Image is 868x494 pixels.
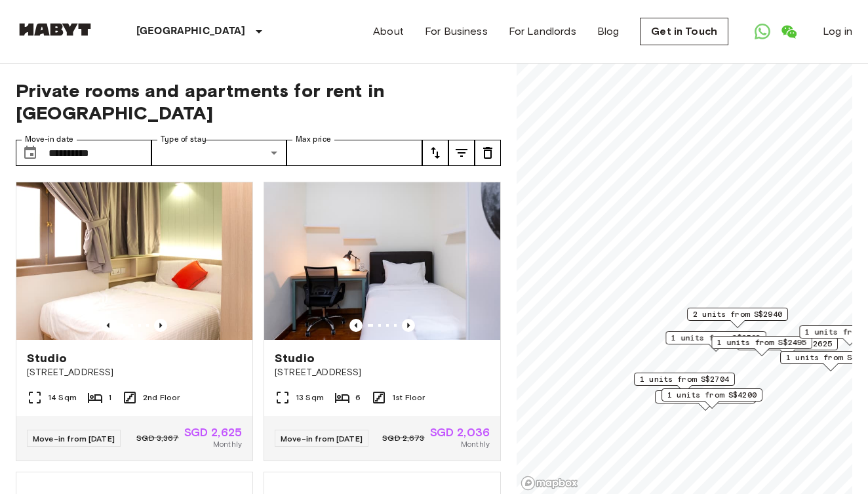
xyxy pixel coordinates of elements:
span: 2 units from S$2940 [693,308,782,320]
span: 1 units from S$2704 [640,373,729,385]
span: 13 Sqm [296,392,324,403]
a: Open WeChat [776,18,802,45]
span: SGD 3,367 [136,432,178,444]
a: Get in Touch [640,18,728,45]
a: Marketing picture of unit SG-01-107-003-001Previous imagePrevious imageStudio[STREET_ADDRESS]13 S... [264,182,501,461]
div: Map marker [655,390,756,411]
span: Private rooms and apartments for rent in [GEOGRAPHIC_DATA] [16,79,501,124]
label: Move-in date [25,134,73,145]
span: Monthly [213,438,242,450]
a: Mapbox logo [521,476,578,491]
button: tune [448,140,475,166]
span: 1 units from S$4200 [667,389,757,401]
span: 1 units from S$2762 [671,332,760,344]
div: Map marker [711,336,812,356]
a: For Business [425,24,488,39]
span: Move-in from [DATE] [281,434,363,443]
label: Max price [296,134,331,145]
button: Previous image [349,319,363,332]
button: Previous image [402,319,415,332]
span: 6 [355,392,361,403]
span: SGD 2,036 [430,426,490,438]
span: Move-in from [DATE] [33,434,115,443]
a: About [373,24,404,39]
a: For Landlords [509,24,576,39]
span: [STREET_ADDRESS] [275,366,490,379]
span: 1 units from S$2619 [661,391,750,403]
div: Map marker [665,331,766,352]
span: SGD 2,673 [382,432,424,444]
button: tune [422,140,448,166]
div: Map marker [737,337,838,358]
a: Blog [597,24,620,39]
div: Map marker [634,373,735,393]
a: Open WhatsApp [749,18,776,45]
span: Monthly [461,438,490,450]
button: tune [475,140,501,166]
div: Map marker [661,388,762,409]
span: SGD 2,625 [184,426,242,438]
span: Studio [275,350,315,366]
label: Type of stay [161,134,207,145]
p: [GEOGRAPHIC_DATA] [136,24,246,39]
span: 1 units from S$2495 [717,337,806,348]
img: Habyt [16,23,94,36]
div: Map marker [687,308,788,328]
img: Marketing picture of unit SG-01-107-003-001 [264,182,500,340]
a: Log in [823,24,852,39]
span: 1st Floor [392,392,425,403]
